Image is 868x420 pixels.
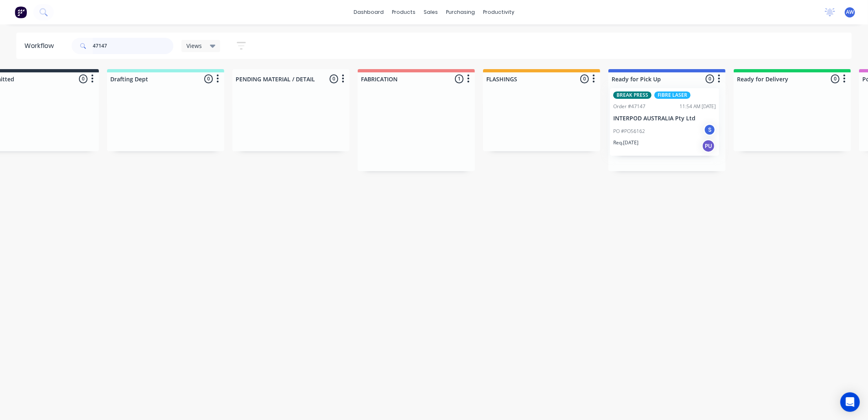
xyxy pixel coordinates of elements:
div: purchasing [442,6,479,18]
span: AW [846,9,854,16]
div: productivity [479,6,518,18]
div: products [388,6,420,18]
img: Factory [15,6,27,18]
div: Workflow [24,41,58,51]
a: dashboard [350,6,388,18]
div: sales [420,6,442,18]
input: Search for orders... [93,38,173,54]
span: Views [186,41,202,50]
div: Open Intercom Messenger [840,392,860,412]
